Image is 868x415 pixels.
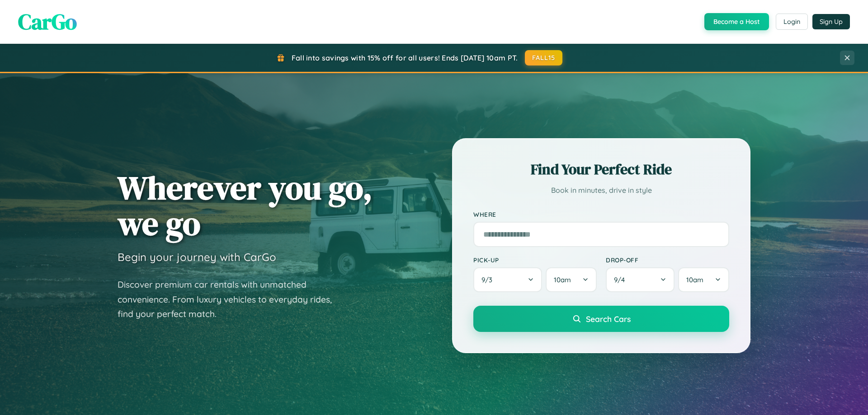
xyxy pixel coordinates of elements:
[554,275,571,284] span: 10am
[686,275,703,284] span: 10am
[118,170,373,241] h1: Wherever you go, we go
[606,256,729,264] label: Drop-off
[473,267,542,292] button: 9/3
[18,7,77,37] span: CarGo
[704,13,769,30] button: Become a Host
[473,306,729,332] button: Search Cars
[614,275,629,284] span: 9 / 4
[481,275,497,284] span: 9 / 3
[473,159,729,179] h2: Find Your Perfect Ride
[473,184,729,197] p: Book in minutes, drive in style
[776,14,808,30] button: Login
[118,277,344,322] p: Discover premium car rentals with unmatched convenience. From luxury vehicles to everyday rides, ...
[678,267,729,292] button: 10am
[292,53,518,62] span: Fall into savings with 15% off for all users! Ends [DATE] 10am PT.
[473,256,597,264] label: Pick-up
[118,250,276,264] h3: Begin your journey with CarGo
[546,267,597,292] button: 10am
[525,50,563,65] button: FALL15
[606,267,675,292] button: 9/4
[586,314,631,324] span: Search Cars
[812,14,850,29] button: Sign Up
[473,210,729,218] label: Where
